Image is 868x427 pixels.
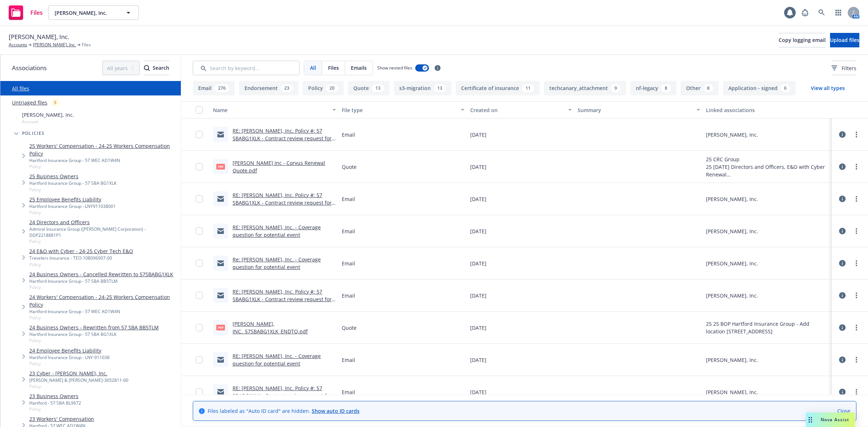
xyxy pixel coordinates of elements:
span: Account [22,119,74,125]
a: [PERSON_NAME], INC._57SBABG1XLK_ENDTQ.pdf [233,320,308,335]
a: RE: [PERSON_NAME], Inc. Policy #: 57 SBABG1XLK - Contract review request for Event [DATE] (Encryp... [233,288,332,318]
a: more [852,259,861,268]
span: Policy [29,406,81,412]
span: Files [328,64,339,72]
button: Other [681,81,719,95]
div: File type [342,106,457,114]
div: Summary [578,106,693,114]
div: 8 [661,84,671,92]
button: s3-migration [394,81,451,95]
a: All files [12,85,29,92]
a: [PERSON_NAME], Inc. [33,42,76,48]
span: Emails [351,64,367,72]
a: 24 Business Owners - Cancelled Rewritten to 57SBABG1XLK [29,270,173,278]
span: Email [342,260,355,267]
span: [DATE] [470,195,486,203]
span: [PERSON_NAME], Inc. [22,111,74,119]
div: [PERSON_NAME] & [PERSON_NAME]-3052811-00 [29,377,128,383]
a: Close [837,407,850,415]
button: [PERSON_NAME], Inc. [48,5,139,20]
div: Search [144,61,169,75]
a: 23 Workers' Compensation [29,415,94,423]
a: [PERSON_NAME] Inc - Corvus Renewal Quote.pdf [233,159,325,174]
input: Toggle Row Selected [196,131,203,138]
span: Email [342,356,355,364]
span: [DATE] [470,131,486,138]
button: View all types [799,81,856,95]
span: Copy logging email [779,37,826,43]
a: more [852,323,861,332]
a: more [852,130,861,139]
a: Untriaged files [12,99,47,106]
button: File type [339,101,468,119]
input: Search by keyword... [193,61,299,75]
span: Upload files [830,37,859,43]
span: Filters [842,64,856,72]
div: 6 [780,84,790,92]
a: Accounts [9,42,27,48]
span: Email [342,195,355,203]
div: [PERSON_NAME], Inc. [706,227,758,235]
a: 25 Employee Benefits Liability [29,196,116,203]
a: more [852,291,861,300]
button: Email [193,81,235,95]
button: Nova Assist [806,413,855,427]
div: Admiral Insurance Group ([PERSON_NAME] Corporation) - DDP2218881P1 [29,226,178,238]
span: pdf [216,164,225,169]
span: Policy [29,261,133,268]
div: Drag to move [806,413,815,427]
div: 9 [50,98,60,107]
span: Quote [342,324,357,332]
a: 25 Business Owners [29,172,116,180]
span: [DATE] [470,260,486,267]
span: Policies [22,131,45,136]
a: Switch app [831,5,846,20]
span: Files labeled as "Auto ID card" are hidden. [208,407,359,415]
a: more [852,227,861,235]
div: Travelers Insurance - TEO-108096907-00 [29,255,133,261]
a: 25 Workers' Compensation - 24-25 Workers Compensation Policy [29,142,178,157]
input: Toggle Row Selected [196,292,203,299]
div: Hartford Insurance Group - 57 WEC AD1W4N [29,157,178,163]
svg: Search [144,65,150,71]
span: [DATE] [470,356,486,364]
span: Policy [29,163,178,170]
div: [PERSON_NAME], Inc. [706,260,758,267]
span: All [310,64,316,72]
div: Hartford - 57 SBA BL9672 [29,400,81,406]
span: [DATE] [470,227,486,235]
a: RE: [PERSON_NAME], Inc. - Coverage question for potential event [233,353,321,367]
div: Hartford Insurance Group - 57 SBA BB5TLM [29,278,173,284]
span: Files [30,10,43,16]
a: more [852,388,861,396]
a: Search [814,5,829,20]
a: RE: [PERSON_NAME], Inc. - Coverage question for potential event [233,224,321,238]
span: Policy [29,187,116,193]
div: [PERSON_NAME], Inc. [706,195,758,203]
span: [PERSON_NAME], Inc. [55,9,117,17]
a: RE: [PERSON_NAME], Inc. Policy #: 57 SBABG1XLK - Contract review request for Event [DATE] (Encryp... [233,385,332,414]
div: 9 [611,84,621,92]
span: Policy [29,238,178,244]
a: 23 Business Owners [29,392,81,400]
div: Name [213,106,328,114]
div: Linked associations [706,106,829,114]
button: Policy [303,81,344,95]
span: Policy [29,315,178,321]
span: Quote [342,163,357,171]
a: 23 Cyber - [PERSON_NAME], Inc. [29,370,128,377]
button: Filters [831,61,856,75]
span: Nova Assist [821,417,849,423]
button: techcanary_attachment [544,81,626,95]
button: Application - signed [723,81,796,95]
button: Created on [467,101,574,119]
input: Toggle Row Selected [196,195,203,202]
div: Hartford Insurance Group - 57 SBA BG1XLK [29,180,116,186]
a: 24 Workers' Compensation - 24-25 Workers Compensation Policy [29,293,178,308]
div: 23 [281,84,293,92]
span: [DATE] [470,163,486,171]
div: Created on [470,106,563,114]
button: nf-legacy [630,81,676,95]
input: Toggle Row Selected [196,324,203,331]
a: more [852,195,861,203]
